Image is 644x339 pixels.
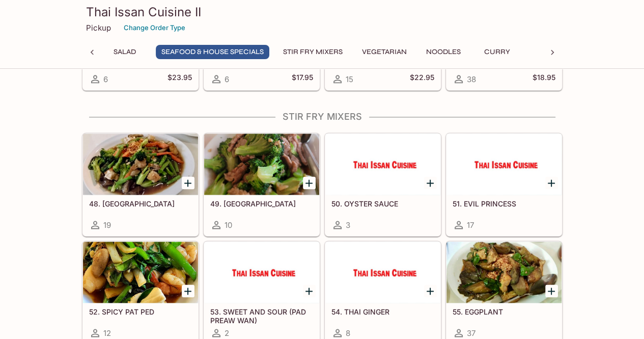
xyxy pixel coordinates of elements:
h5: 53. SWEET AND SOUR (PAD PREAW WAN) [210,307,313,324]
h5: 50. OYSTER SAUCE [331,199,434,208]
span: 38 [467,74,476,84]
div: 54. THAI GINGER [325,242,440,303]
button: Seafood & House Specials [156,45,269,59]
button: Vegetarian [356,45,412,59]
button: Curry [474,45,520,59]
p: Pickup [86,23,111,33]
div: 50. OYSTER SAUCE [325,134,440,195]
button: Add 49. BROCCOLI [303,176,316,189]
div: 48. GARLIC [83,134,198,195]
button: Add 55. EGGPLANT [545,284,558,297]
button: Add 48. GARLIC [182,176,194,189]
h3: Thai Issan Cuisine II [86,4,558,20]
a: 48. [GEOGRAPHIC_DATA]19 [82,133,199,236]
button: Add 50. OYSTER SAUCE [424,176,437,189]
span: 15 [346,74,353,84]
button: Noodles [421,45,466,59]
button: Salad [102,45,148,59]
span: 3 [346,220,350,230]
div: 53. SWEET AND SOUR (PAD PREAW WAN) [204,242,319,303]
a: 49. [GEOGRAPHIC_DATA]10 [204,133,320,236]
div: 52. SPICY PAT PED [83,242,198,303]
a: 50. OYSTER SAUCE3 [325,133,441,236]
span: 2 [225,328,229,338]
span: 17 [467,220,474,230]
span: 6 [225,74,229,84]
span: 12 [103,328,111,338]
span: 37 [467,328,475,338]
h5: $22.95 [410,73,434,85]
button: Add 51. EVIL PRINCESS [545,176,558,189]
button: Add 53. SWEET AND SOUR (PAD PREAW WAN) [303,284,316,297]
h5: 52. SPICY PAT PED [89,307,192,316]
button: Stir Fry Mixers [277,45,348,59]
h5: $23.95 [167,73,192,85]
span: 8 [346,328,350,338]
h5: 54. THAI GINGER [331,307,434,316]
h5: 48. [GEOGRAPHIC_DATA] [89,199,192,208]
button: Rice [528,45,574,59]
button: Add 54. THAI GINGER [424,284,437,297]
div: 49. BROCCOLI [204,134,319,195]
span: 10 [225,220,232,230]
button: Add 52. SPICY PAT PED [182,284,194,297]
span: 19 [103,220,111,230]
h5: 49. [GEOGRAPHIC_DATA] [210,199,313,208]
h5: $18.95 [533,73,555,85]
h4: Stir Fry Mixers [82,111,563,122]
button: Change Order Type [119,20,190,36]
h5: $17.95 [292,73,313,85]
h5: 55. EGGPLANT [453,307,555,316]
div: 51. EVIL PRINCESS [446,134,562,195]
div: 55. EGGPLANT [446,242,562,303]
a: 51. EVIL PRINCESS17 [446,133,562,236]
h5: 51. EVIL PRINCESS [453,199,555,208]
span: 6 [103,74,108,84]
